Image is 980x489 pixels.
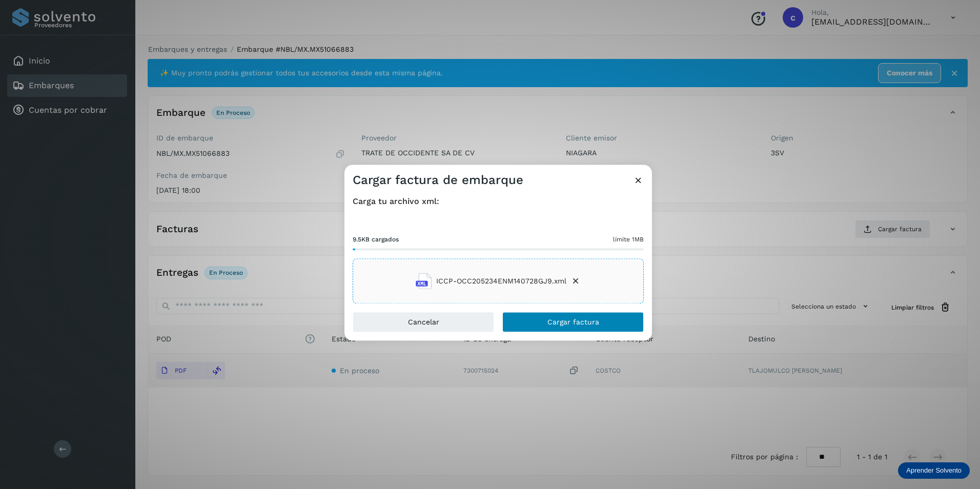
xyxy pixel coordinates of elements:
button: Cargar factura [502,312,644,333]
span: límite 1MB [613,235,644,244]
span: Cancelar [408,319,439,326]
p: Aprender Solvento [906,466,962,475]
span: 9.5KB cargados [353,235,399,244]
h3: Cargar factura de embarque [353,173,523,188]
button: Cancelar [353,312,494,333]
span: ICCP-OCC205234ENM140728GJ9.xml [436,276,566,287]
h4: Carga tu archivo xml: [353,196,644,206]
div: Aprender Solvento [898,462,970,479]
span: Cargar factura [547,319,599,326]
